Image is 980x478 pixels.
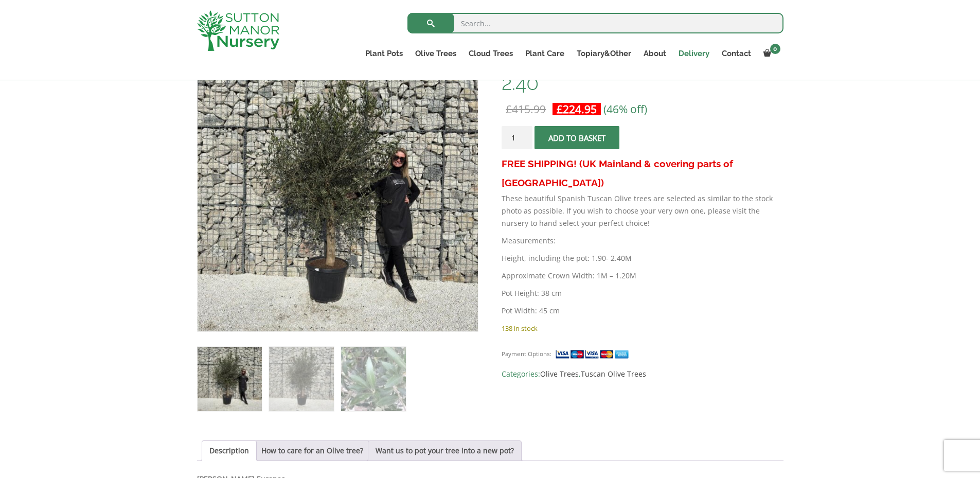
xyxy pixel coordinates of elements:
a: Delivery [672,46,716,61]
img: payment supported [555,349,632,360]
p: Measurements: [502,235,783,247]
input: Product quantity [502,126,532,149]
p: Pot Width: 45 cm [502,305,783,317]
p: Height, including the pot: 1.90- 2.40M [502,252,783,264]
span: (46% off) [603,102,647,116]
img: Tuscan Olive Tree XXL 1.90 - 2.40 - Image 2 [269,347,333,411]
a: Olive Trees [409,46,462,61]
bdi: 415.99 [506,102,546,116]
h3: FREE SHIPPING! (UK Mainland & covering parts of [GEOGRAPHIC_DATA]) [502,154,783,192]
a: Plant Care [519,46,571,61]
small: Payment Options: [502,350,551,358]
h1: Tuscan Olive Tree XXL 1.90 – 2.40 [502,50,783,94]
a: Cloud Trees [462,46,519,61]
p: Approximate Crown Width: 1M – 1.20M [502,270,783,282]
span: £ [557,102,563,116]
img: Tuscan Olive Tree XXL 1.90 - 2.40 [198,347,262,411]
a: Want us to pot your tree into a new pot? [376,441,514,461]
span: 0 [770,44,780,54]
p: 138 in stock [502,322,783,334]
a: Description [209,441,249,461]
p: Pot Height: 38 cm [502,287,783,299]
img: Tuscan Olive Tree XXL 1.90 - 2.40 - Image 3 [341,347,405,411]
span: Categories: , [502,368,783,380]
a: 0 [757,46,783,61]
bdi: 224.95 [557,102,597,116]
p: These beautiful Spanish Tuscan Olive trees are selected as similar to the stock photo as possible... [502,192,783,229]
a: Olive Trees [540,369,579,379]
a: How to care for an Olive tree? [261,441,363,461]
input: Search... [407,13,783,33]
span: £ [506,102,512,116]
a: Contact [716,46,757,61]
img: logo [197,10,279,51]
button: Add to basket [534,126,619,149]
a: Plant Pots [359,46,409,61]
a: About [637,46,672,61]
a: Topiary&Other [571,46,637,61]
a: Tuscan Olive Trees [581,369,646,379]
